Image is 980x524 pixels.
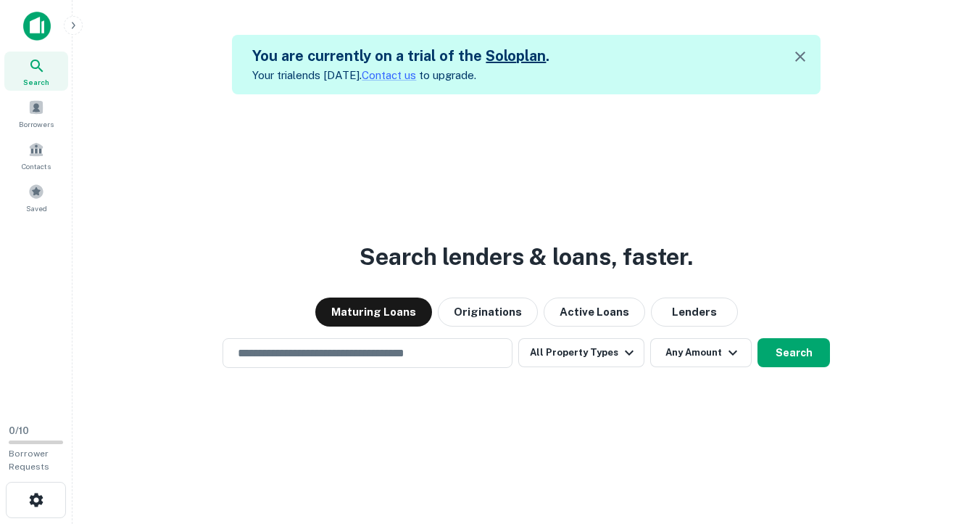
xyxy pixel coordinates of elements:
a: Contacts [4,136,68,175]
a: Soloplan [486,47,546,65]
span: Search [23,76,49,88]
a: Borrowers [4,94,68,133]
span: Borrower Requests [9,449,49,472]
span: Saved [26,202,47,214]
h3: Search lenders & loans, faster. [360,240,693,274]
button: Originations [438,298,538,327]
button: Lenders [651,298,738,327]
span: Contacts [22,160,51,172]
a: Saved [4,178,68,217]
img: capitalize-icon.png [23,12,51,41]
span: 0 / 10 [9,425,29,436]
button: All Property Types [518,338,644,367]
button: Any Amount [650,338,752,367]
p: Your trial ends [DATE]. to upgrade. [252,67,549,84]
a: Search [4,52,68,91]
button: Search [757,338,830,367]
span: Borrowers [19,118,54,130]
button: Maturing Loans [315,298,432,327]
button: Active Loans [544,298,645,327]
iframe: Chat Widget [908,408,980,478]
h5: You are currently on a trial of the . [252,45,549,67]
a: Contact us [362,69,416,81]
